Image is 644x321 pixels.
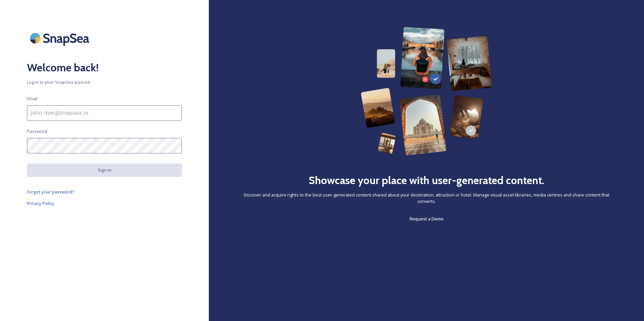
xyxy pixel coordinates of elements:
[410,215,444,223] a: Request a Demo
[236,192,617,205] span: Discover and acquire rights to the best user-generated content shared about your destination, att...
[361,27,492,155] img: 63b42ca75bacad526042e722_Group%20154-p-800.png
[27,96,37,102] span: Email
[27,27,94,49] img: SnapSea Logo
[410,216,444,222] span: Request a Demo
[27,200,54,206] span: Privacy Policy
[27,164,182,177] button: Sign in
[27,188,182,196] a: Forgot your password?
[27,79,182,85] span: Log in to your SnapSea account
[27,105,182,121] input: john.doe@snapsea.io
[27,128,47,135] span: Password
[27,60,182,76] h2: Welcome back!
[27,189,74,195] span: Forgot your password?
[309,172,544,188] h2: Showcase your place with user-generated content.
[27,199,182,207] a: Privacy Policy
